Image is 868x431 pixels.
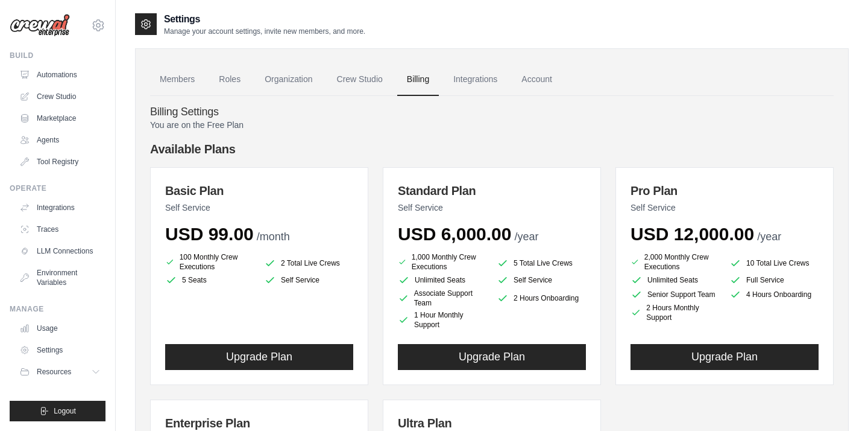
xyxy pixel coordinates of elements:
li: Self Service [497,274,586,286]
iframe: Chat Widget [808,373,868,431]
li: 10 Total Live Crews [729,255,819,272]
a: Traces [14,220,105,239]
li: 2 Hours Monthly Support [631,303,720,322]
li: 1,000 Monthly Crew Executions [398,252,487,272]
div: Build [10,51,105,60]
h3: Standard Plan [398,182,586,199]
a: Marketplace [14,109,105,128]
button: Upgrade Plan [631,344,819,370]
span: /year [514,231,538,243]
span: USD 6,000.00 [398,224,511,244]
a: Members [150,63,204,96]
a: Organization [255,63,322,96]
li: Unlimited Seats [631,274,720,286]
a: Tool Registry [14,152,105,171]
p: Self Service [631,202,819,214]
a: Roles [209,63,250,96]
span: /month [257,231,290,243]
a: Integrations [14,198,105,217]
li: 5 Seats [165,274,254,286]
li: 100 Monthly Crew Executions [165,252,254,272]
span: Logout [54,406,76,416]
img: Logo [10,14,70,37]
button: Upgrade Plan [398,344,586,370]
h3: Pro Plan [631,182,819,199]
h4: Billing Settings [150,106,834,119]
li: 2,000 Monthly Crew Executions [631,252,720,272]
h4: Available Plans [150,141,834,158]
a: Environment Variables [14,263,105,292]
a: Billing [397,63,439,96]
a: LLM Connections [14,241,105,261]
button: Upgrade Plan [165,344,353,370]
button: Logout [10,401,105,421]
a: Account [512,63,562,96]
span: Resources [37,367,71,377]
li: Senior Support Team [631,289,720,301]
p: You are on the Free Plan [150,119,834,131]
a: Usage [14,319,105,338]
span: USD 99.00 [165,224,254,244]
h3: Basic Plan [165,182,353,199]
a: Crew Studio [327,63,392,96]
li: 1 Hour Monthly Support [398,310,487,330]
a: Automations [14,65,105,85]
a: Agents [14,130,105,150]
span: /year [757,231,781,243]
div: Operate [10,184,105,193]
li: Self Service [264,274,353,286]
li: Associate Support Team [398,289,487,308]
button: Resources [14,362,105,382]
a: Settings [14,340,105,360]
a: Integrations [444,63,507,96]
li: 2 Total Live Crews [264,255,353,272]
li: 4 Hours Onboarding [729,289,819,301]
li: Full Service [729,274,819,286]
p: Self Service [165,202,353,214]
li: 5 Total Live Crews [497,255,586,272]
div: Виджет чата [808,373,868,431]
p: Manage your account settings, invite new members, and more. [164,27,365,36]
p: Self Service [398,202,586,214]
a: Crew Studio [14,87,105,106]
li: 2 Hours Onboarding [497,289,586,308]
span: USD 12,000.00 [631,224,754,244]
h2: Settings [164,12,365,27]
li: Unlimited Seats [398,274,487,286]
div: Manage [10,304,105,314]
